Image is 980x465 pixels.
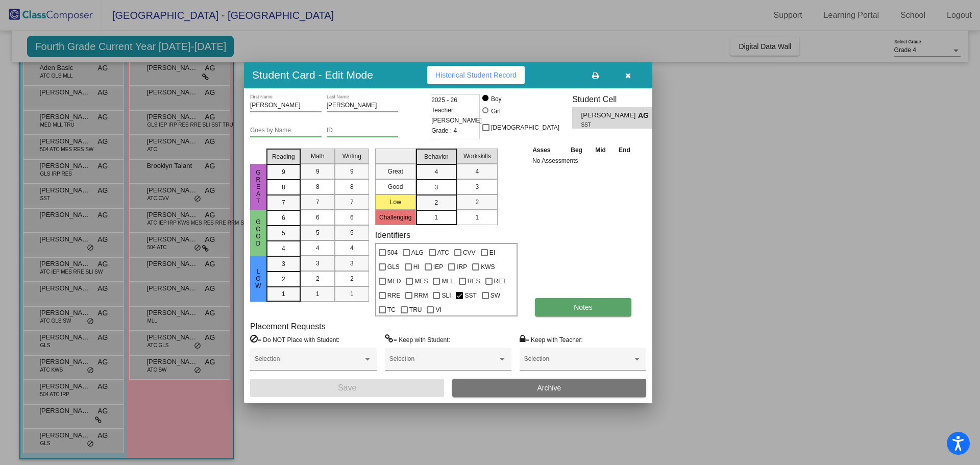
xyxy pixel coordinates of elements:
[612,144,636,156] th: End
[250,127,322,134] input: goes by name
[437,247,449,259] span: ATC
[254,218,263,247] span: Good
[431,95,457,105] span: 2025 - 26
[435,71,517,79] span: Historical Student Record
[411,247,424,259] span: ALG
[530,144,564,156] th: Asses
[316,289,320,299] span: 1
[414,275,428,287] span: MES
[442,289,451,302] span: SLI
[316,167,320,176] span: 9
[491,107,501,116] div: Girl
[494,275,506,287] span: RET
[387,275,401,287] span: MED
[282,167,285,177] span: 9
[463,247,476,259] span: CVV
[520,334,583,345] label: = Keep with Teacher:
[316,243,320,253] span: 4
[434,183,438,192] span: 3
[452,379,646,397] button: Archive
[316,198,320,207] span: 7
[282,244,285,253] span: 4
[387,247,398,259] span: 504
[316,228,320,237] span: 5
[387,261,400,273] span: GLS
[424,152,448,161] span: Behavior
[316,182,320,191] span: 8
[434,198,438,207] span: 2
[574,303,593,311] span: Notes
[491,94,502,104] div: Boy
[468,275,480,287] span: RES
[254,169,263,205] span: Great
[489,247,495,259] span: EI
[350,228,354,237] span: 5
[463,152,491,161] span: Workskills
[475,167,479,176] span: 4
[316,274,320,283] span: 2
[311,152,325,161] span: Math
[375,230,410,240] label: Identifiers
[414,289,428,302] span: RRM
[387,304,396,316] span: TC
[316,213,320,222] span: 6
[491,289,500,302] span: SW
[282,259,285,268] span: 3
[387,289,400,302] span: RRE
[638,110,652,121] span: AG
[342,152,361,161] span: Writing
[530,156,637,166] td: No Assessments
[535,298,631,316] button: Notes
[475,213,479,222] span: 1
[350,243,354,253] span: 4
[572,94,661,104] h3: Student Cell
[431,105,482,126] span: Teacher: [PERSON_NAME]
[338,383,356,392] span: Save
[254,268,263,289] span: Low
[491,121,559,134] span: [DEMOGRAPHIC_DATA]
[435,304,441,316] span: VI
[413,261,420,273] span: HI
[581,110,638,121] span: [PERSON_NAME]
[282,213,285,223] span: 6
[433,261,443,273] span: IEP
[581,121,631,129] span: SST
[250,334,339,345] label: = Do NOT Place with Student:
[350,198,354,207] span: 7
[316,259,320,268] span: 3
[282,229,285,238] span: 5
[350,274,354,283] span: 2
[434,167,438,177] span: 4
[427,66,525,84] button: Historical Student Record
[475,182,479,191] span: 3
[350,259,354,268] span: 3
[282,275,285,284] span: 2
[350,213,354,222] span: 6
[464,289,476,302] span: SST
[350,289,354,299] span: 1
[481,261,495,273] span: KWS
[409,304,422,316] span: TRU
[564,144,589,156] th: Beg
[442,275,453,287] span: MLL
[434,213,438,222] span: 1
[282,198,285,207] span: 7
[272,152,295,161] span: Reading
[385,334,450,345] label: = Keep with Student:
[282,183,285,192] span: 8
[350,167,354,176] span: 9
[537,384,561,392] span: Archive
[350,182,354,191] span: 8
[250,379,444,397] button: Save
[475,198,479,207] span: 2
[589,144,612,156] th: Mid
[457,261,467,273] span: IRP
[431,126,457,136] span: Grade : 4
[282,289,285,299] span: 1
[250,322,326,331] label: Placement Requests
[252,68,373,81] h3: Student Card - Edit Mode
